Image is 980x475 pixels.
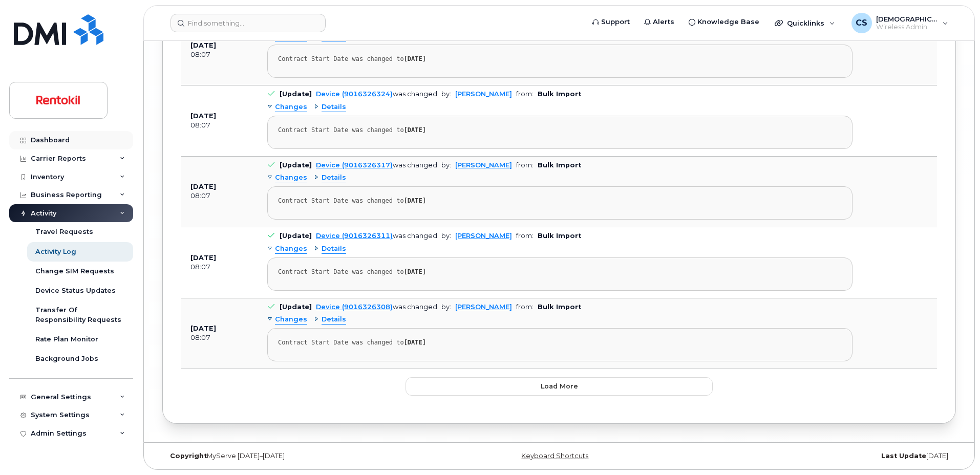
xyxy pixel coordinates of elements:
[190,263,249,272] div: 08:07
[275,315,307,325] span: Changes
[653,17,674,27] span: Alerts
[844,13,955,33] div: Christian Shaw
[190,121,249,130] div: 08:07
[278,339,842,347] div: Contract Start Date was changed to
[516,303,534,311] span: from:
[455,232,512,240] a: [PERSON_NAME]
[190,325,216,332] b: [DATE]
[322,102,346,112] span: Details
[697,17,759,27] span: Knowledge Base
[322,173,346,183] span: Details
[538,161,581,169] b: Bulk Import
[170,452,207,460] strong: Copyright
[275,173,307,183] span: Changes
[601,17,630,27] span: Support
[404,268,426,275] strong: [DATE]
[441,161,451,169] span: by:
[455,303,512,311] a: [PERSON_NAME]
[538,90,581,98] b: Bulk Import
[316,161,437,169] div: was changed
[521,452,588,460] a: Keyboard Shortcuts
[278,268,842,276] div: Contract Start Date was changed to
[404,55,426,62] strong: [DATE]
[190,112,216,120] b: [DATE]
[190,333,249,342] div: 08:07
[322,315,346,325] span: Details
[404,126,426,134] strong: [DATE]
[876,15,938,23] span: [DEMOGRAPHIC_DATA][PERSON_NAME]
[278,126,842,134] div: Contract Start Date was changed to
[406,377,713,396] button: Load more
[316,90,437,98] div: was changed
[275,244,307,254] span: Changes
[316,90,393,98] a: Device (9016326324)
[441,90,451,98] span: by:
[541,381,578,391] span: Load more
[162,452,427,460] div: MyServe [DATE]–[DATE]
[278,55,842,63] div: Contract Start Date was changed to
[637,12,681,32] a: Alerts
[516,232,534,240] span: from:
[280,90,312,98] b: [Update]
[322,244,346,254] span: Details
[190,191,249,201] div: 08:07
[441,303,451,311] span: by:
[538,303,581,311] b: Bulk Import
[935,430,972,467] iframe: Messenger Launcher
[441,232,451,240] span: by:
[455,90,512,98] a: [PERSON_NAME]
[876,23,938,31] span: Wireless Admin
[316,232,437,240] div: was changed
[316,161,393,169] a: Device (9016326317)
[190,254,216,262] b: [DATE]
[280,232,312,240] b: [Update]
[190,50,249,59] div: 08:07
[516,90,534,98] span: from:
[278,197,842,205] div: Contract Start Date was changed to
[538,232,581,240] b: Bulk Import
[316,303,393,311] a: Device (9016326308)
[190,41,216,49] b: [DATE]
[280,161,312,169] b: [Update]
[275,102,307,112] span: Changes
[171,14,326,32] input: Find something...
[280,303,312,311] b: [Update]
[585,12,637,32] a: Support
[316,232,393,240] a: Device (9016326311)
[455,161,512,169] a: [PERSON_NAME]
[881,452,926,460] strong: Last Update
[691,452,956,460] div: [DATE]
[316,303,437,311] div: was changed
[681,12,766,32] a: Knowledge Base
[768,13,842,33] div: Quicklinks
[856,17,867,29] span: CS
[516,161,534,169] span: from:
[404,197,426,204] strong: [DATE]
[787,19,824,27] span: Quicklinks
[404,339,426,346] strong: [DATE]
[190,183,216,190] b: [DATE]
